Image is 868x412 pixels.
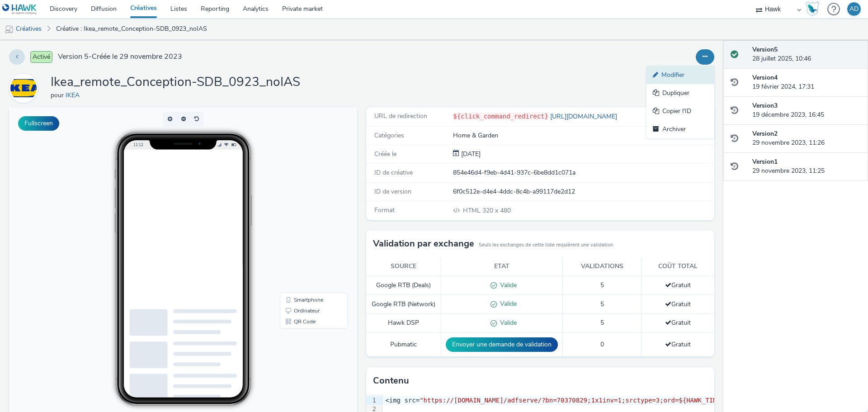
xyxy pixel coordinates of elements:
span: [DATE] [459,150,481,158]
strong: Version 1 [752,157,778,166]
span: Smartphone [285,190,314,195]
span: ID de créative [374,168,413,177]
div: 6f0c512e-d4e4-4ddc-8c4b-a99117de2d12 [453,187,713,196]
a: IKEA [66,91,83,99]
span: 320 x 480 [462,206,511,215]
code: ${click_command_redirect} [453,113,548,120]
span: Format [374,206,395,214]
a: Dupliquer [646,84,714,102]
span: Créée le [374,150,396,158]
strong: Version 5 [752,45,778,54]
h3: Validation par exchange [373,237,474,251]
img: IKEA [10,75,37,101]
div: <img src= border= width= height= /> [382,396,866,405]
span: 0 [600,340,604,349]
td: Google RTB (Network) [366,295,441,314]
td: Pubmatic [366,333,441,357]
span: Valide [497,318,517,327]
a: Hawk Academy [806,2,823,16]
span: pour [51,91,66,99]
a: Archiver [646,120,714,138]
span: 5 [600,300,604,308]
td: Hawk DSP [366,314,441,333]
button: Envoyer une demande de validation [446,337,558,352]
strong: Version 3 [752,101,778,110]
span: Gratuit [665,281,691,289]
div: Home & Garden [453,131,713,140]
span: Version 5 - Créée le 29 novembre 2023 [58,52,182,62]
li: Smartphone [273,187,337,198]
a: Créative : Ikea_remote_Conception-SDB_0923_noIAS [52,18,212,40]
span: Valide [497,299,517,308]
td: Google RTB (Deals) [366,276,441,295]
div: Création 29 novembre 2023, 11:25 [459,150,481,159]
img: mobile [5,25,14,34]
span: ID de version [374,187,411,196]
div: 29 novembre 2023, 11:26 [752,129,861,148]
div: 19 décembre 2023, 16:45 [752,101,861,120]
h3: Contenu [373,374,409,388]
strong: Version 4 [752,73,778,82]
a: IKEA [9,84,42,92]
span: Ordinateur [285,201,311,206]
a: Copier l'ID [646,102,714,120]
div: 19 février 2024, 17:31 [752,73,861,92]
small: Seuls les exchanges de cette liste requièrent une validation [479,242,613,249]
a: Modifier [646,66,714,84]
span: Activé [30,51,52,63]
img: undefined Logo [2,4,37,15]
span: Catégories [374,131,404,140]
div: 29 novembre 2023, 11:25 [752,157,861,176]
span: 5 [600,318,604,327]
h1: Ikea_remote_Conception-SDB_0923_noIAS [51,74,300,91]
span: 5 [600,281,604,289]
a: [URL][DOMAIN_NAME] [548,112,621,121]
strong: Version 2 [752,129,778,138]
span: URL de redirection [374,112,427,120]
th: Validations [563,257,642,276]
th: Coût total [642,257,714,276]
span: Gratuit [665,300,691,308]
span: "https://[DOMAIN_NAME]/adfserve/?bn=70370829;1x1inv=1;srctype=3;ord=${HAWK_TIMESTAMP}" [420,397,747,404]
li: Ordinateur [273,198,337,209]
button: Fullscreen [18,116,59,131]
img: Hawk Academy [806,2,819,16]
li: QR Code [273,209,337,220]
span: QR Code [285,212,307,217]
div: 1 [366,396,377,405]
th: Source [366,257,441,276]
div: 854e46d4-f9eb-4d41-937c-6be8dd1c071a [453,168,713,177]
span: 11:12 [124,35,134,40]
span: Gratuit [665,340,691,349]
span: HTML [463,206,482,215]
th: Etat [441,257,563,276]
div: 28 juillet 2025, 10:46 [752,45,861,64]
span: Gratuit [665,318,691,327]
div: AD [849,2,859,16]
span: Valide [497,281,517,289]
